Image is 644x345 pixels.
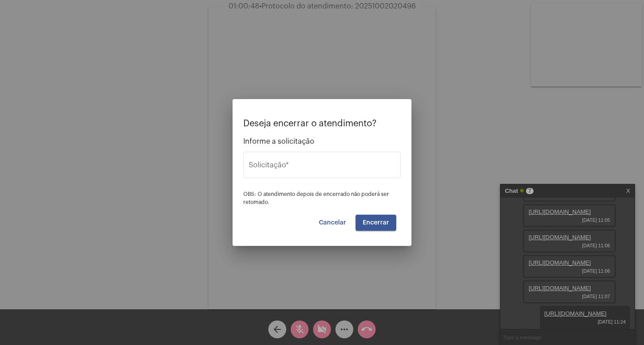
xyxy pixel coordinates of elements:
[243,137,401,145] span: Informe a solicitação
[312,215,353,231] button: Cancelar
[243,119,401,129] p: Deseja encerrar o atendimento?
[319,220,346,226] span: Cancelar
[243,191,389,205] span: OBS: O atendimento depois de encerrado não poderá ser retomado.
[356,215,396,231] button: Encerrar
[363,220,389,226] span: Encerrar
[249,163,395,171] input: Buscar solicitação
